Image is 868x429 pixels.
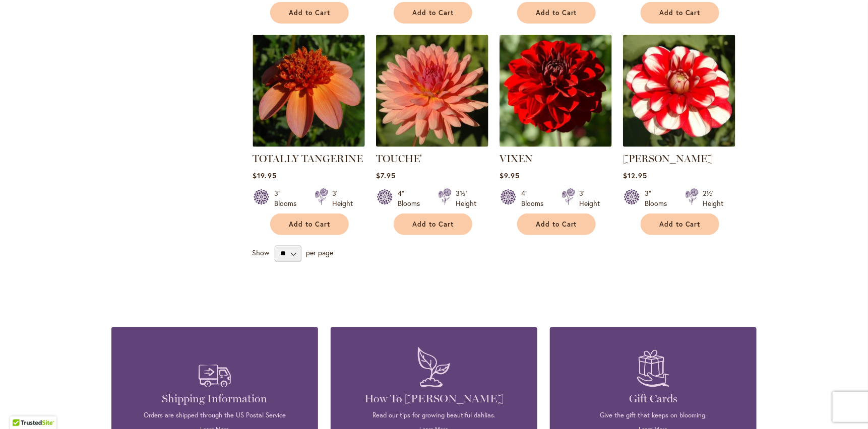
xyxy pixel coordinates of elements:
[565,411,741,420] p: Give the gift that keeps on blooming.
[645,188,673,208] div: 3" Blooms
[456,188,476,208] div: 3½' Height
[565,392,741,406] h4: Gift Cards
[376,171,396,180] span: $7.95
[641,213,719,235] button: Add to Cart
[332,188,353,208] div: 3' Height
[623,153,713,165] a: [PERSON_NAME]
[270,213,349,235] button: Add to Cart
[521,188,549,208] div: 4" Blooms
[412,220,454,229] span: Add to Cart
[703,188,723,208] div: 2½' Height
[346,392,522,406] h4: How To [PERSON_NAME]
[289,220,330,229] span: Add to Cart
[623,35,735,147] img: YORO KOBI
[376,35,488,147] img: TOUCHE'
[306,248,333,257] span: per page
[398,188,426,208] div: 4" Blooms
[623,139,735,149] a: YORO KOBI
[500,153,533,165] a: VIXEN
[127,392,303,406] h4: Shipping Information
[274,188,302,208] div: 3" Blooms
[517,2,596,24] button: Add to Cart
[252,248,269,257] span: Show
[8,393,36,421] iframe: Launch Accessibility Center
[500,139,612,149] a: VIXEN
[289,9,330,17] span: Add to Cart
[253,171,276,180] span: $19.95
[579,188,600,208] div: 3' Height
[376,153,422,165] a: TOUCHE'
[641,2,719,24] button: Add to Cart
[394,213,472,235] button: Add to Cart
[500,171,520,180] span: $9.95
[253,139,365,149] a: TOTALLY TANGERINE
[536,220,577,229] span: Add to Cart
[270,2,349,24] button: Add to Cart
[623,171,647,180] span: $12.95
[394,2,472,24] button: Add to Cart
[127,411,303,420] p: Orders are shipped through the US Postal Service
[659,220,701,229] span: Add to Cart
[346,411,522,420] p: Read our tips for growing beautiful dahlias.
[500,35,612,147] img: VIXEN
[376,139,488,149] a: TOUCHE'
[517,213,596,235] button: Add to Cart
[412,9,454,17] span: Add to Cart
[253,153,363,165] a: TOTALLY TANGERINE
[536,9,577,17] span: Add to Cart
[659,9,701,17] span: Add to Cart
[253,35,365,147] img: TOTALLY TANGERINE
